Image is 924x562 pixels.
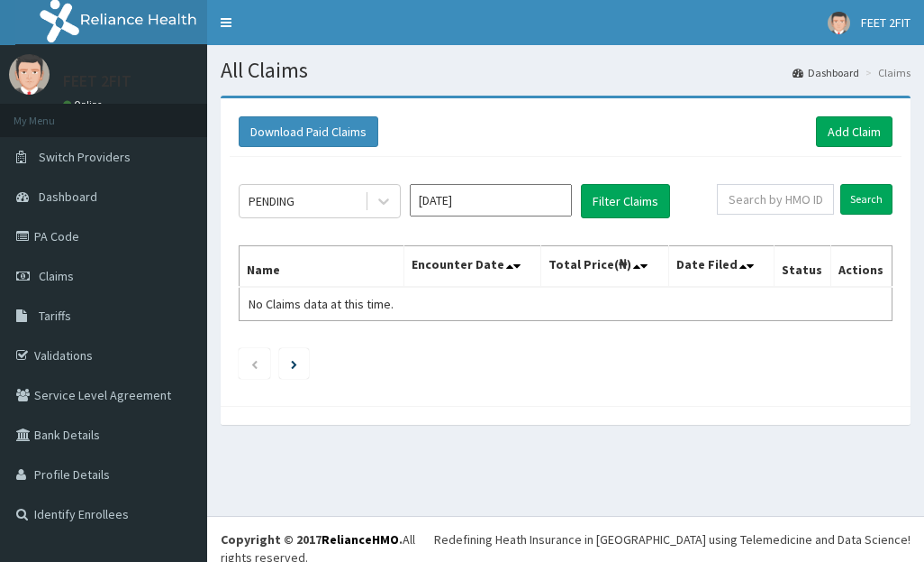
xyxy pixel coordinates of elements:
[861,14,910,31] span: FEET 2FIT
[249,192,294,210] div: PENDING
[816,116,892,147] a: Add Claim
[541,246,668,288] th: Total Price(₦)
[828,12,850,34] img: User Image
[63,73,131,89] p: FEET 2FIT
[39,189,97,205] span: Dashboard
[9,54,50,95] img: User Image
[39,308,71,324] span: Tariffs
[322,531,399,548] a: RelianceHMO
[668,246,774,288] th: Date Filed
[434,530,910,548] div: Redefining Heath Insurance in [GEOGRAPHIC_DATA] using Telemedicine and Data Science!
[63,98,106,111] a: Online
[239,116,378,147] button: Download Paid Claims
[221,531,403,548] strong: Copyright © 2017 .
[39,268,74,284] span: Claims
[581,184,670,218] button: Filter Claims
[410,184,572,217] input: Select Month and Year
[249,296,394,312] span: No Claims data at this time.
[861,65,910,80] li: Claims
[717,184,834,215] input: Search by HMO ID
[830,246,892,288] th: Actions
[240,246,404,288] th: Name
[403,246,541,288] th: Encounter Date
[793,65,859,80] a: Dashboard
[291,355,297,372] a: Next page
[39,149,131,165] span: Switch Providers
[250,355,258,372] a: Previous page
[840,184,892,215] input: Search
[774,246,830,288] th: Status
[221,59,910,82] h1: All Claims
